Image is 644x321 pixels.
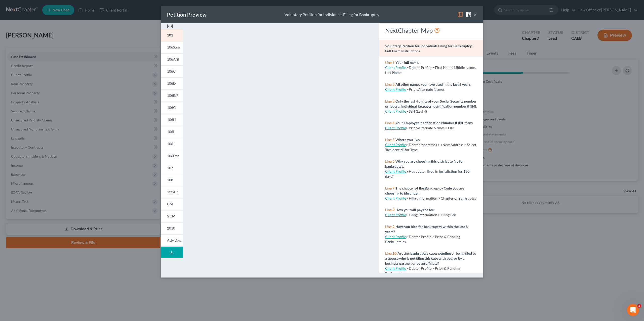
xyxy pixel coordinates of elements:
[385,196,406,200] a: Client Profile
[385,87,406,91] a: Client Profile
[167,154,179,158] span: 106Dec
[167,11,207,18] div: Petition Preview
[385,266,460,276] span: > Debtor Profile > Prior & Pending Bankruptcies
[395,137,420,142] strong: Where you live.
[161,65,183,77] a: 106C
[161,174,183,186] a: 108
[167,202,173,206] span: CM
[161,150,183,162] a: 106Dec
[167,142,175,146] span: 106J
[161,234,183,247] a: Atty Disc
[385,235,460,244] span: > Debtor Profile > Prior & Pending Bankruptcies
[161,222,183,234] a: 2010
[457,12,463,18] img: map-eea8200ae884c6f1103ae1953ef3d486a96c86aabb227e865a55264e3737af1f.svg
[167,45,180,49] span: 106Sum
[161,126,183,138] a: 106I
[385,65,476,75] span: > Debtor Profile > First Name, Middle Name, Last Name
[385,99,477,108] strong: Only the last 4 digits of your Social Security number or federal Individual Taxpayer Identificati...
[465,12,471,18] img: help-close-5ba153eb36485ed6c1ea00a893f15db1cb9b99d6cae46e1a8edb6c62d00a1a76.svg
[385,186,464,195] strong: The chapter of the Bankruptcy Code you are choosing to file under.
[385,224,395,229] span: Line 9:
[395,60,419,65] strong: Your full name.
[385,159,464,168] strong: Why you are choosing this district to file for bankruptcy.
[385,143,406,147] a: Client Profile
[167,226,175,230] span: 2010
[406,213,456,217] span: > Filing Information > Filing Fee
[167,238,182,242] span: Atty Disc
[385,224,468,234] strong: Have you filed for bankruptcy within the last 8 years?
[385,235,406,239] a: Client Profile
[385,44,474,53] strong: Voluntary Petition for Individuals Filing for Bankruptcy - Full Form Instructions
[161,77,183,89] a: 106D
[385,109,406,113] a: Client Profile
[406,126,454,130] span: > Prior/Alternate Names > EIN
[406,87,445,91] span: > Prior/Alternate Names
[192,27,370,272] iframe: <object ng-attr-data='[URL][DOMAIN_NAME]' type='application/pdf' width='100%' height='975px'></ob...
[385,251,397,255] span: Line 10:
[385,121,395,125] span: Line 4:
[167,93,178,98] span: 106E/F
[385,143,476,152] span: > Debtor Addresses > +New Address > Select 'Residential' for Type
[161,114,183,126] a: 106H
[385,186,395,190] span: Line 7:
[385,251,476,265] strong: Are any bankruptcy cases pending or being filed by a spouse who is not filing this case with you,...
[627,304,639,316] iframe: Intercom live chat
[161,210,183,222] a: VCM
[285,12,379,18] div: Voluntary Petition for Individuals Filing for Bankruptcy
[167,190,179,194] span: 122A-1
[161,102,183,114] a: 106G
[167,23,173,29] img: expand-e0f6d898513216a626fdd78e52531dac95497ffd26381d4c15ee2fc46db09dca.svg
[385,99,395,103] span: Line 3:
[385,208,395,212] span: Line 8:
[161,138,183,150] a: 106J
[167,166,173,170] span: 107
[161,186,183,198] a: 122A-1
[385,126,406,130] a: Client Profile
[385,137,395,142] span: Line 5:
[395,121,473,125] strong: Your Employer Identification Number (EIN), if any.
[385,60,395,65] span: Line 1:
[385,213,406,217] a: Client Profile
[167,129,174,134] span: 106I
[167,117,176,122] span: 106H
[406,109,427,113] span: > SSN (Last 4)
[385,159,395,163] span: Line 6:
[167,214,175,218] span: VCM
[167,57,179,61] span: 106A/B
[385,82,395,86] span: Line 2:
[395,82,471,86] strong: All other names you have used in the last 8 years.
[161,162,183,174] a: 107
[161,53,183,65] a: 106A/B
[637,304,641,308] span: 1
[385,266,406,270] a: Client Profile
[167,105,176,110] span: 106G
[473,12,477,18] button: ×
[167,81,176,85] span: 106D
[167,33,173,37] span: 101
[385,169,406,173] a: Client Profile
[167,69,176,73] span: 106C
[385,169,469,178] span: > Has debtor lived in jurisdiction for 180 days?
[167,178,173,182] span: 108
[161,29,183,41] a: 101
[161,89,183,102] a: 106E/F
[161,198,183,210] a: CM
[406,196,476,200] span: > Filing Information > Chapter of Bankruptcy
[161,41,183,53] a: 106Sum
[385,26,477,34] div: NextChapter Map
[385,65,406,70] a: Client Profile
[395,208,434,212] strong: How you will pay the fee.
